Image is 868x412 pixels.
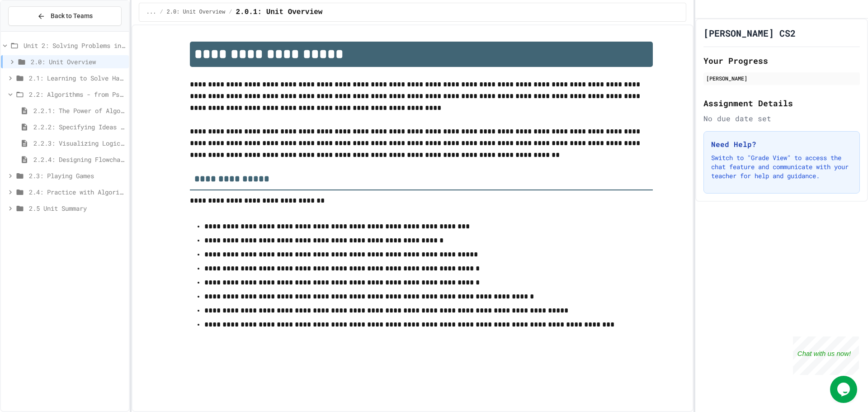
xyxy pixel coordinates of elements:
button: Back to Teams [8,6,122,26]
iframe: chat widget [793,336,859,375]
span: 2.2.4: Designing Flowcharts [33,155,125,164]
span: 2.1: Learning to Solve Hard Problems [29,73,125,83]
h1: [PERSON_NAME] CS2 [703,27,796,39]
span: ... [146,9,156,16]
div: No due date set [703,113,860,124]
span: / [160,9,163,16]
span: Unit 2: Solving Problems in Computer Science [24,41,125,50]
iframe: chat widget [830,376,859,403]
span: 2.2.2: Specifying Ideas with Pseudocode [33,122,125,132]
div: [PERSON_NAME] [706,74,857,82]
span: 2.0: Unit Overview [167,9,226,16]
span: 2.3: Playing Games [29,171,125,180]
span: 2.0: Unit Overview [31,57,125,66]
span: 2.5 Unit Summary [29,204,125,213]
p: Switch to "Grade View" to access the chat feature and communicate with your teacher for help and ... [711,153,852,180]
span: 2.2: Algorithms - from Pseudocode to Flowcharts [29,90,125,99]
span: / [229,9,232,16]
span: 2.2.1: The Power of Algorithms [33,106,125,115]
h2: Assignment Details [703,97,860,109]
h2: Your Progress [703,54,860,67]
h3: Need Help? [711,139,852,150]
span: 2.0.1: Unit Overview [236,7,322,18]
span: Back to Teams [51,11,93,21]
span: 2.4: Practice with Algorithms [29,187,125,197]
span: 2.2.3: Visualizing Logic with Flowcharts [33,138,125,148]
